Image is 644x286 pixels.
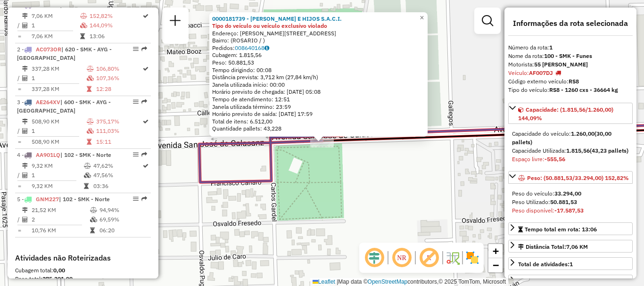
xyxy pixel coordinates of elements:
span: 1 - [17,1,112,8]
strong: -17.587,53 [554,207,584,214]
div: Horário previsto de saída: [DATE] 17:59 [212,110,425,118]
div: Nome da rota: [508,52,633,60]
div: Espaço livre: [512,155,629,163]
h4: Atividades não Roteirizadas [15,253,151,262]
a: Leaflet [313,278,335,285]
td: 508,90 KM [31,117,86,126]
span: Exibir rótulo [418,246,440,269]
strong: AF007DJ [529,69,553,76]
div: Tipo do veículo: [508,86,633,94]
strong: 275.201,90 [42,275,73,282]
strong: 6.512,00 [555,278,579,285]
i: % de utilização da cubagem [87,75,94,81]
span: | 600 - SMK - AYG - [GEOGRAPHIC_DATA] [17,98,111,114]
span: Ocultar NR [390,246,413,269]
div: Número da rota: [508,43,633,52]
em: Rota exportada [141,46,147,52]
strong: 0,00 [53,267,65,274]
span: AF007DJ [36,1,60,8]
td: 21,52 KM [31,205,90,215]
td: 47,56% [93,171,142,180]
strong: Tipo do veículo ou veículo exclusivo violado [212,22,327,29]
div: Map data © contributors,© 2025 TomTom, Microsoft [310,278,508,286]
td: 15:11 [96,137,142,147]
strong: 0000181739 - [PERSON_NAME] E HIJOS S.A.C.I. [212,15,342,22]
i: % de utilização da cubagem [80,23,87,28]
i: Distância Total [22,163,28,169]
i: Total de Atividades [22,217,28,222]
i: Tempo total em rota [90,228,95,233]
td: = [17,137,22,147]
a: Zoom out [488,258,503,272]
div: Horário previsto de chegada: [DATE] 05:08 [212,88,425,96]
td: / [17,21,22,30]
strong: 1.260,00 [571,130,594,137]
td: / [17,74,22,83]
i: % de utilização da cubagem [87,128,94,134]
div: Capacidade do veículo: [512,130,629,147]
span: GNM227 [36,196,59,203]
i: % de utilização do peso [87,66,94,72]
a: Zoom in [488,244,503,258]
td: 7,06 KM [31,11,80,21]
i: Distância Total [22,13,28,19]
span: | [337,278,338,285]
i: % de utilização da cubagem [84,172,91,178]
div: Endereço: [PERSON_NAME][STREET_ADDRESS] [212,30,425,37]
div: Peso: (50.881,53/33.294,00) 152,82% [508,186,633,219]
em: Opções [133,99,139,105]
td: 152,82% [89,11,142,21]
i: Tempo total em rota [87,139,91,145]
span: AE264XV [36,98,60,106]
span: Capacidade: (1.815,56/1.260,00) 144,09% [518,106,613,122]
i: Rota otimizada [143,13,149,19]
i: Total de Atividades [22,23,28,28]
div: Quantidade pallets: 43,228 [212,125,425,132]
div: Capacidade: (1.815,56/1.260,00) 144,09% [508,126,633,167]
div: Distância Total: [518,243,588,251]
td: 111,03% [96,126,142,136]
td: 508,90 KM [31,137,86,147]
i: Total de Atividades [22,128,28,134]
strong: RS8 [569,78,579,85]
i: % de utilização da cubagem [90,217,97,222]
td: 1 [31,171,83,180]
div: Código externo veículo: [508,77,633,86]
strong: -555,56 [545,155,565,163]
td: 06:20 [99,226,147,235]
span: Peso: (50.881,53/33.294,00) 152,82% [527,174,629,181]
td: 144,09% [89,21,142,30]
span: Ocultar deslocamento [363,246,386,269]
td: / [17,171,22,180]
div: Total de itens: [518,278,579,286]
em: Opções [133,152,139,157]
span: Cubagem: 1.815,56 [212,51,262,58]
i: Rota otimizada [143,163,149,169]
td: 10,76 KM [31,226,90,235]
i: Tempo total em rota [80,33,85,39]
strong: 55 [PERSON_NAME] [534,61,588,68]
a: Nova sessão e pesquisa [166,11,185,33]
td: 1 [31,74,86,83]
span: 5 - [17,196,110,203]
a: Tempo total em rota: 13:06 [508,222,633,235]
strong: 1 [549,44,553,51]
i: Total de Atividades [22,172,28,178]
td: = [17,84,22,94]
a: Distância Total:7,06 KM [508,240,633,253]
td: 94,94% [99,205,147,215]
a: Peso: (50.881,53/33.294,00) 152,82% [508,171,633,184]
div: Bairro: (ROSARIO / ) [212,37,425,44]
div: Total de itens: 6.512,00 [212,118,425,125]
a: Total de atividades:1 [508,257,633,270]
span: − [493,259,499,271]
td: 106,80% [96,64,142,74]
a: Close popup [416,12,428,24]
strong: 33.294,00 [554,190,581,197]
td: / [17,215,22,224]
span: | 620 - SMK - AYG - [GEOGRAPHIC_DATA] [17,46,112,61]
td: 9,32 KM [31,181,83,191]
i: Tempo total em rota [87,86,91,92]
div: Distância prevista: 3,712 km (27,84 km/h) [212,74,425,81]
i: % de utilização do peso [80,13,87,19]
